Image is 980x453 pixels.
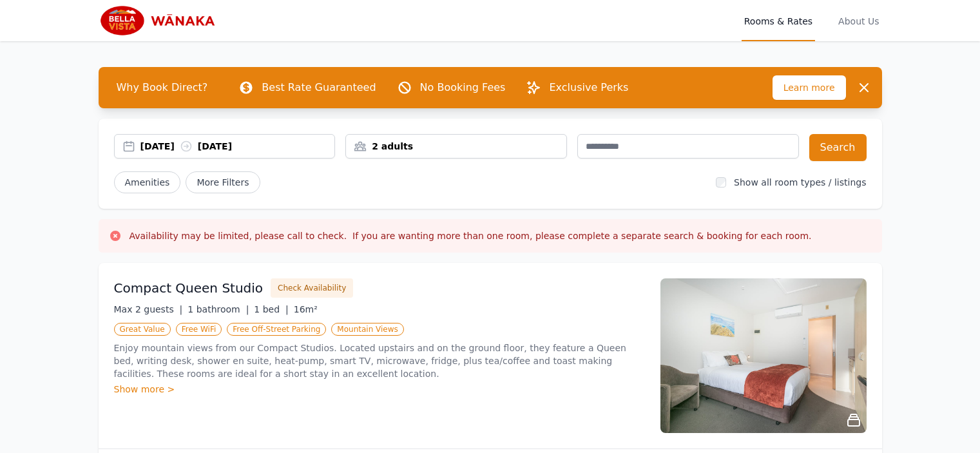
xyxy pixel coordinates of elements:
[773,75,846,100] span: Learn more
[106,75,218,101] span: Why Book Direct?
[130,229,812,242] h3: Availability may be limited, please call to check. If you are wanting more than one room, please ...
[549,80,628,95] p: Exclusive Perks
[254,304,288,314] span: 1 bed |
[176,323,222,336] span: Free WiFi
[331,323,403,336] span: Mountain Views
[271,278,353,298] button: Check Availability
[186,171,260,193] span: More Filters
[809,134,867,161] button: Search
[114,171,181,193] button: Amenities
[262,80,376,95] p: Best Rate Guaranteed
[140,140,335,153] div: [DATE] [DATE]
[420,80,506,95] p: No Booking Fees
[734,177,866,188] label: Show all room types / listings
[114,342,645,380] p: Enjoy mountain views from our Compact Studios. Located upstairs and on the ground floor, they fea...
[187,304,249,314] span: 1 bathroom |
[114,304,183,314] span: Max 2 guests |
[294,304,318,314] span: 16m²
[114,383,645,396] div: Show more >
[346,140,566,153] div: 2 adults
[114,323,171,336] span: Great Value
[227,323,326,336] span: Free Off-Street Parking
[99,5,223,36] img: Bella Vista Wanaka
[114,279,264,297] h3: Compact Queen Studio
